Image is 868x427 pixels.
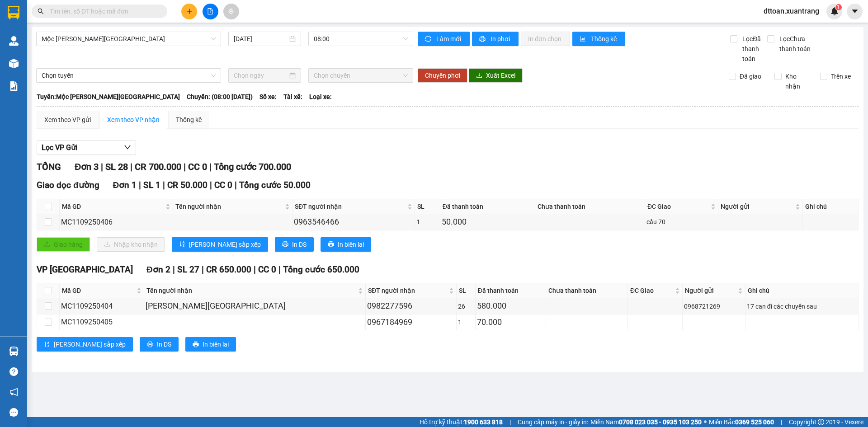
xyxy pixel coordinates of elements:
[685,286,736,296] span: Người gửi
[458,317,474,327] div: 1
[60,298,144,314] td: MC1109250404
[37,237,90,252] button: uploadGiao hàng
[803,199,859,214] th: Ghi chú
[418,32,470,46] button: syncLàm mới
[37,141,136,155] button: Lọc VP Gửi
[228,8,234,14] span: aim
[234,70,288,80] input: Chọn ngày
[146,300,364,312] div: [PERSON_NAME][GEOGRAPHIC_DATA]
[436,34,462,44] span: Làm mới
[4,64,67,76] span: 0903635156
[75,161,99,172] span: Đơn 3
[425,36,433,43] span: sync
[295,202,405,211] span: SĐT người nhận
[234,34,288,44] input: 11/09/2025
[214,180,232,190] span: CC 0
[61,216,171,228] div: MC1109250406
[37,337,133,352] button: sort-ascending[PERSON_NAME] sắp xếp
[294,216,413,228] div: 0963546466
[223,4,239,19] button: aim
[44,115,91,125] div: Xem theo VP gửi
[235,180,237,190] span: |
[776,34,822,54] span: Lọc Chưa thanh toán
[44,341,50,348] span: sort-ascending
[187,92,253,102] span: Chuyến: (08:00 [DATE])
[457,283,476,298] th: SL
[535,199,645,214] th: Chưa thanh toán
[50,6,156,16] input: Tìm tên, số ĐT hoặc mã đơn
[37,180,99,190] span: Giao dọc đường
[258,264,276,275] span: CC 0
[130,161,132,172] span: |
[367,300,455,312] div: 0982277596
[203,4,218,19] button: file-add
[239,180,311,190] span: Tổng cước 50.000
[275,237,314,252] button: printerIn DS
[314,69,408,82] span: Chọn chuyến
[259,92,277,102] span: Số xe:
[509,417,511,427] span: |
[210,180,212,190] span: |
[42,142,77,153] span: Lọc VP Gửi
[61,316,142,328] div: MC1109250405
[105,161,128,172] span: SL 28
[139,180,141,190] span: |
[739,34,767,64] span: Lọc Đã thanh toán
[479,36,487,43] span: printer
[646,217,717,227] div: cầu 70
[747,301,857,311] div: 17 can đi các chuyến sau
[85,9,132,23] span: VP [PERSON_NAME]
[818,419,824,425] span: copyright
[173,264,175,275] span: |
[835,4,842,10] sup: 1
[464,418,503,426] strong: 1900 633 818
[590,417,702,427] span: Miền Nam
[146,264,170,275] span: Đơn 2
[830,7,839,15] img: icon-new-feature
[745,283,859,298] th: Ghi chú
[62,202,164,211] span: Mã GD
[647,202,709,211] span: ĐC Giao
[202,264,204,275] span: |
[61,300,142,312] div: MC1109250404
[37,93,180,100] b: Tuyến: Mộc [PERSON_NAME][GEOGRAPHIC_DATA]
[630,286,673,296] span: ĐC Giao
[184,161,186,172] span: |
[282,241,288,248] span: printer
[709,417,774,427] span: Miền Bắc
[837,4,840,10] span: 1
[177,264,199,275] span: SL 27
[366,314,457,330] td: 0967184969
[124,144,131,151] span: down
[254,264,256,275] span: |
[314,32,408,46] span: 08:00
[146,286,356,296] span: Tên người nhận
[167,180,208,190] span: CR 50.000
[207,8,213,14] span: file-add
[60,214,173,230] td: MC1109250406
[782,71,813,91] span: Kho nhận
[368,286,447,296] span: SĐT người nhận
[37,161,61,172] span: TỔNG
[9,388,18,396] span: notification
[684,301,744,311] div: 0968721269
[54,339,126,349] span: [PERSON_NAME] sắp xếp
[580,36,587,43] span: bar-chart
[9,408,18,417] span: message
[338,239,364,249] span: In biên lai
[440,199,535,214] th: Đã thanh toán
[442,216,533,228] div: 50.000
[147,341,153,348] span: printer
[704,420,707,424] span: ⚪️
[60,314,144,330] td: MC1109250405
[97,237,165,252] button: downloadNhập kho nhận
[143,180,160,190] span: SL 1
[140,337,179,352] button: printerIn DS
[721,202,793,211] span: Người gửi
[163,180,165,190] span: |
[472,32,519,46] button: printerIn phơi
[283,92,302,102] span: Tài xế:
[8,6,19,19] img: logo-vxr
[367,316,455,328] div: 0967184969
[518,417,588,427] span: Cung cấp máy in - giấy in:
